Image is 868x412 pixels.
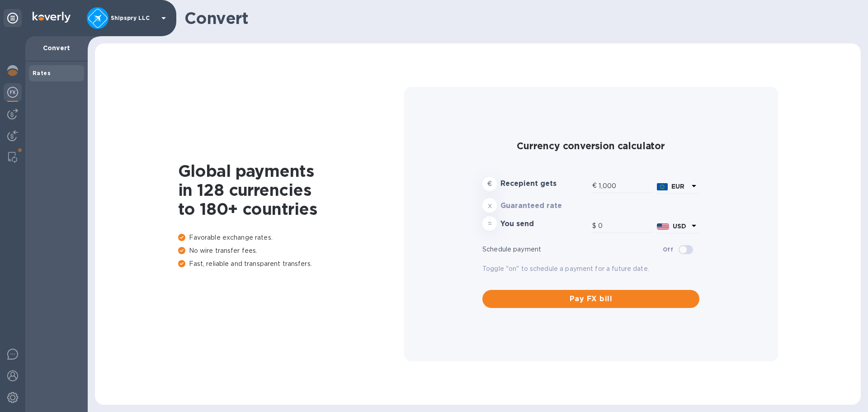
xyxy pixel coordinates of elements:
p: Schedule payment [482,245,663,254]
div: € [592,179,599,193]
img: Logo [33,12,71,23]
img: USD [657,223,669,230]
h1: Global payments in 128 currencies to 180+ countries [178,161,404,218]
div: = [482,216,497,231]
div: x [482,198,497,213]
b: Off [663,246,673,253]
input: Amount [599,179,653,193]
p: Convert [33,43,80,52]
p: Fast, reliable and transparent transfers. [178,259,404,269]
b: EUR [671,183,684,190]
p: Favorable exchange rates. [178,233,404,242]
span: Pay FX bill [490,294,692,304]
strong: € [487,180,492,187]
p: Shipspry LLC [111,15,156,21]
p: Toggle "on" to schedule a payment for a future date. [482,264,699,274]
b: USD [673,223,686,230]
h3: Guaranteed rate [500,202,589,210]
b: Rates [33,70,51,76]
h3: You send [500,220,589,228]
input: Amount [598,219,653,233]
h2: Currency conversion calculator [482,140,699,152]
h3: Recepient gets [500,180,589,188]
img: Foreign exchange [7,87,18,98]
button: Pay FX bill [482,290,699,308]
h1: Convert [184,9,854,28]
p: No wire transfer fees. [178,246,404,256]
div: $ [592,219,598,233]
